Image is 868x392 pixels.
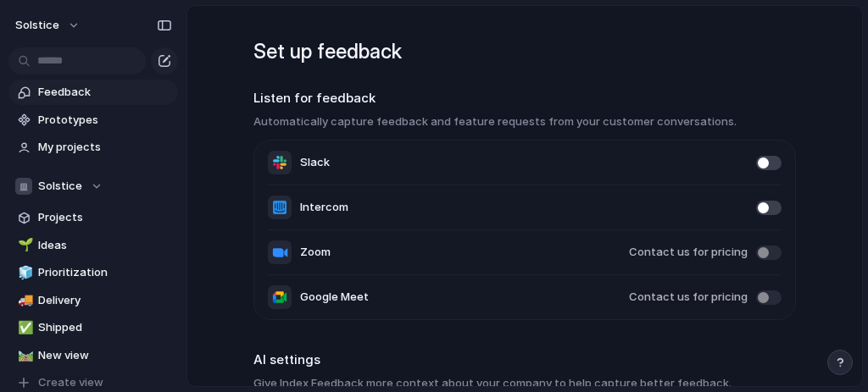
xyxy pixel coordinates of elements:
[8,108,178,133] a: Prototypes
[8,135,178,160] a: My projects
[300,199,348,216] span: Intercom
[38,84,172,101] span: Feedback
[629,289,748,306] span: Contact us for pricing
[253,36,796,67] h1: Set up feedback
[8,80,178,105] a: Feedback
[38,237,172,254] span: Ideas
[15,17,59,34] span: Solstice
[8,12,89,39] button: Solstice
[253,375,796,392] h3: Give Index Feedback more context about your company to help capture better feedback.
[38,209,172,226] span: Projects
[8,233,178,258] a: 🌱Ideas
[253,89,796,108] h2: Listen for feedback
[38,178,82,195] span: Solstice
[8,174,178,199] button: Solstice
[253,113,796,130] h3: Automatically capture feedback and feature requests from your customer conversations.
[253,351,796,370] h2: AI settings
[38,139,172,156] span: My projects
[300,289,369,306] span: Google Meet
[300,244,331,261] span: Zoom
[18,235,30,255] div: 🌱
[629,244,748,261] span: Contact us for pricing
[300,154,330,171] span: Slack
[8,205,178,230] a: Projects
[15,237,32,254] button: 🌱
[38,112,172,129] span: Prototypes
